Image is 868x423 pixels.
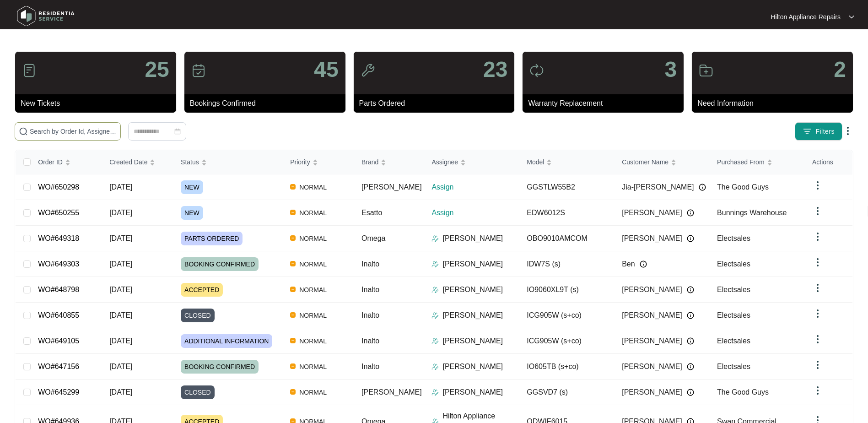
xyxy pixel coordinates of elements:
[361,337,379,345] span: Inalto
[717,363,750,370] span: Electsales
[812,359,823,370] img: dropdown arrow
[431,312,439,319] img: Assigner Icon
[102,150,173,174] th: Created Date
[687,286,694,293] img: Info icon
[717,337,750,345] span: Electsales
[361,311,379,319] span: Inalto
[361,286,379,293] span: Inalto
[795,122,842,141] button: filter iconFilters
[314,59,338,81] p: 45
[431,389,439,396] img: Assigner Icon
[519,303,615,328] td: ICG905W (s+co)
[622,259,635,270] span: Ben
[687,337,694,345] img: Info icon
[109,388,132,396] span: [DATE]
[296,233,330,244] span: NORMAL
[181,385,215,399] span: CLOSED
[622,284,682,295] span: [PERSON_NAME]
[699,63,713,78] img: icon
[442,336,503,347] p: [PERSON_NAME]
[361,388,422,396] span: [PERSON_NAME]
[442,284,503,295] p: [PERSON_NAME]
[109,260,132,268] span: [DATE]
[529,63,544,78] img: icon
[842,125,853,136] img: dropdown arrow
[361,209,382,217] span: Esatto
[22,63,37,78] img: icon
[519,380,615,405] td: GGSVD7 (s)
[687,209,694,217] img: Info icon
[622,157,669,167] span: Customer Name
[717,286,750,293] span: Electsales
[109,157,147,167] span: Created Date
[431,363,439,370] img: Assigner Icon
[519,150,615,174] th: Model
[290,261,296,266] img: Vercel Logo
[38,363,79,370] a: WO#647156
[622,336,682,347] span: [PERSON_NAME]
[615,150,710,174] th: Customer Name
[849,15,854,19] img: dropdown arrow
[699,184,706,191] img: Info icon
[190,98,345,109] p: Bookings Confirmed
[805,150,852,174] th: Actions
[109,183,132,191] span: [DATE]
[442,361,503,372] p: [PERSON_NAME]
[812,257,823,268] img: dropdown arrow
[771,12,841,22] p: Hilton Appliance Repairs
[687,363,694,370] img: Info icon
[290,363,296,369] img: Vercel Logo
[527,157,544,167] span: Model
[181,283,223,297] span: ACCEPTED
[812,206,823,217] img: dropdown arrow
[361,183,422,191] span: [PERSON_NAME]
[31,150,102,174] th: Order ID
[109,311,132,319] span: [DATE]
[431,337,439,345] img: Assigner Icon
[290,210,296,215] img: Vercel Logo
[442,259,503,270] p: [PERSON_NAME]
[359,98,515,109] p: Parts Ordered
[361,157,378,167] span: Brand
[717,260,750,268] span: Electsales
[622,361,682,372] span: [PERSON_NAME]
[519,251,615,277] td: IDW7S (s)
[442,233,503,244] p: [PERSON_NAME]
[181,257,259,271] span: BOOKING CONFIRMED
[38,209,79,217] a: WO#650255
[519,354,615,380] td: IO605TB (s+co)
[109,363,132,370] span: [DATE]
[812,385,823,396] img: dropdown arrow
[38,260,79,268] a: WO#649303
[519,200,615,226] td: EDW6012S
[30,126,117,136] input: Search by Order Id, Assignee Name, Customer Name, Brand and Model
[442,387,503,398] p: [PERSON_NAME]
[697,98,853,109] p: Need Information
[181,180,203,194] span: NEW
[361,363,379,370] span: Inalto
[296,310,330,321] span: NORMAL
[431,286,439,293] img: Assigner Icon
[622,387,682,398] span: [PERSON_NAME]
[181,360,259,374] span: BOOKING CONFIRMED
[173,150,283,174] th: Status
[812,282,823,293] img: dropdown arrow
[296,336,330,347] span: NORMAL
[431,260,439,268] img: Assigner Icon
[38,234,79,242] a: WO#649318
[290,287,296,292] img: Vercel Logo
[519,174,615,200] td: GGSTLW55B2
[528,98,684,109] p: Warranty Replacement
[431,182,519,193] p: Assign
[290,312,296,318] img: Vercel Logo
[815,127,835,136] span: Filters
[296,207,330,218] span: NORMAL
[354,150,424,174] th: Brand
[38,286,79,293] a: WO#648798
[109,337,132,345] span: [DATE]
[290,235,296,241] img: Vercel Logo
[361,260,379,268] span: Inalto
[834,59,846,81] p: 2
[717,183,769,191] span: The Good Guys
[38,157,63,167] span: Order ID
